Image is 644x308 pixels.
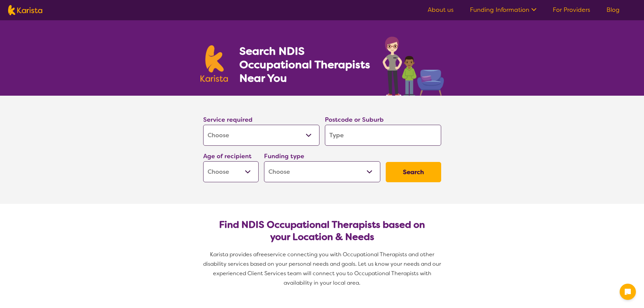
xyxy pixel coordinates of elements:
[200,45,228,82] img: Karista logo
[257,251,267,258] span: free
[386,162,441,182] button: Search
[239,44,371,85] h1: Search NDIS Occupational Therapists Near You
[606,6,620,14] a: Blog
[264,152,304,160] label: Funding type
[428,6,454,14] a: About us
[203,152,252,160] label: Age of recipient
[210,251,257,258] span: Karista provides a
[325,125,441,146] input: Type
[383,37,444,96] img: occupational-therapy
[325,116,384,124] label: Postcode or Suburb
[470,6,536,14] a: Funding Information
[203,251,443,286] span: service connecting you with Occupational Therapists and other disability services based on your p...
[8,5,42,15] img: Karista logo
[553,6,590,14] a: For Providers
[203,116,253,124] label: Service required
[209,219,436,243] h2: Find NDIS Occupational Therapists based on your Location & Needs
